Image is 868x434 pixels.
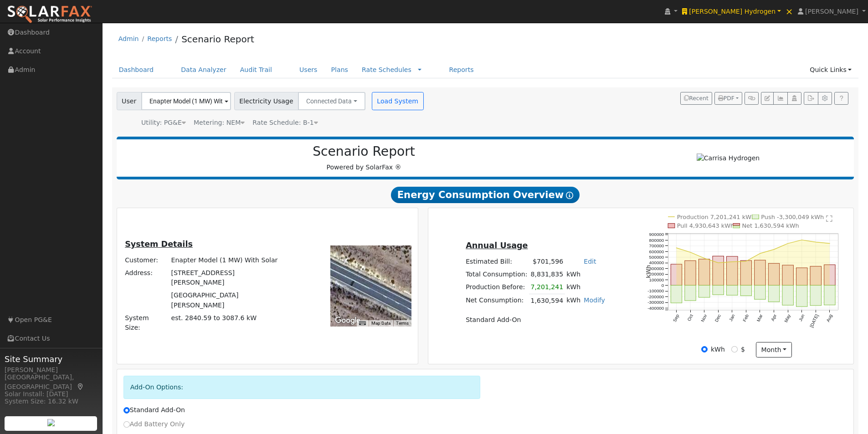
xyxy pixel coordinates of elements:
text: 600000 [649,249,664,254]
text: Nov [700,313,708,323]
circle: onclick="" [815,241,817,243]
td: [STREET_ADDRESS][PERSON_NAME] [169,267,288,289]
rect: onclick="" [699,286,710,298]
circle: onclick="" [829,243,831,245]
button: Load System [372,92,424,110]
a: Users [293,61,324,78]
rect: onclick="" [796,286,807,307]
text: Feb [742,313,750,322]
rect: onclick="" [685,286,696,301]
td: [GEOGRAPHIC_DATA][PERSON_NAME] [169,289,288,311]
td: Customer: [123,254,169,267]
img: Carrisa Hydrogen [697,153,760,163]
text: Aug [826,313,833,322]
text: 500000 [649,255,664,260]
input: $ [731,346,738,352]
a: Open this area in Google Maps (opens a new window) [333,315,363,327]
img: retrieve [47,419,55,426]
td: System Size: [123,311,169,334]
text: Net 1,630,594 kWh [742,222,799,229]
td: System Size [169,311,288,334]
circle: onclick="" [787,243,789,245]
text: -100000 [647,289,664,294]
a: Reports [442,61,480,78]
a: Data Analyzer [174,61,233,78]
rect: onclick="" [727,286,738,296]
span: Electricity Usage [234,92,298,110]
circle: onclick="" [745,260,747,262]
span: Alias: None [252,119,318,126]
circle: onclick="" [731,261,733,263]
rect: onclick="" [685,260,696,285]
rect: onclick="" [755,260,765,285]
text: Sep [672,313,680,323]
button: Export Interval Data [804,92,818,105]
text: May [784,313,792,323]
img: SolarFax [7,5,92,24]
td: Net Consumption: [464,294,529,307]
input: Standard Add-On [123,407,130,414]
text: -400000 [647,306,664,311]
text:  [826,215,832,222]
a: Audit Trail [233,61,279,78]
td: Standard Add-On [464,313,607,326]
td: kWh [565,281,582,294]
div: Add-On Options: [123,376,481,399]
a: Rate Schedules [362,66,411,73]
text: Mar [756,313,764,323]
circle: onclick="" [689,251,691,253]
rect: onclick="" [782,286,793,306]
button: month [756,342,792,357]
text: 100000 [649,277,664,282]
circle: onclick="" [801,239,803,241]
button: Edit User [761,92,774,105]
a: Edit [584,258,596,265]
td: 7,201,241 [529,281,565,294]
text: 400000 [649,260,664,265]
button: Login As [787,92,801,105]
input: kWh [701,346,708,352]
text: 0 [662,283,664,288]
rect: onclick="" [810,286,821,306]
input: Select a User [141,92,231,110]
text: [DATE] [809,313,820,328]
text: Oct [687,313,694,322]
img: Google [333,315,363,327]
button: Generate Report Link [745,92,759,105]
button: PDF [714,92,742,105]
circle: onclick="" [676,247,678,249]
td: kWh [565,294,582,307]
circle: onclick="" [704,257,705,259]
rect: onclick="" [769,263,780,285]
span: [PERSON_NAME] Hydrogen [689,8,776,15]
circle: onclick="" [773,249,775,250]
a: Modify [584,296,605,304]
a: Dashboard [112,61,161,78]
button: Recent [680,92,712,105]
td: 8,831,835 [529,268,565,281]
a: Scenario Report [181,34,254,45]
text: Pull 4,930,643 kWh [677,222,734,229]
rect: onclick="" [740,286,751,296]
span: × [786,6,793,17]
circle: onclick="" [759,253,761,255]
button: Multi-Series Graph [773,92,787,105]
label: $ [741,345,745,354]
rect: onclick="" [671,286,682,303]
a: Terms (opens in new tab) [396,321,409,326]
span: PDF [718,95,734,102]
a: Map [77,383,85,390]
rect: onclick="" [713,256,724,285]
text: 900000 [649,232,664,237]
div: Metering: NEM [194,118,245,128]
rect: onclick="" [699,259,710,285]
td: Estimated Bill: [464,255,529,268]
div: Solar Install: [DATE] [5,389,98,399]
i: Show Help [566,192,573,199]
td: Address: [123,267,169,289]
span: [PERSON_NAME] [805,8,858,15]
div: Utility: PG&E [141,118,186,128]
rect: onclick="" [796,268,807,285]
text: 200000 [649,271,664,276]
rect: onclick="" [727,256,738,285]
